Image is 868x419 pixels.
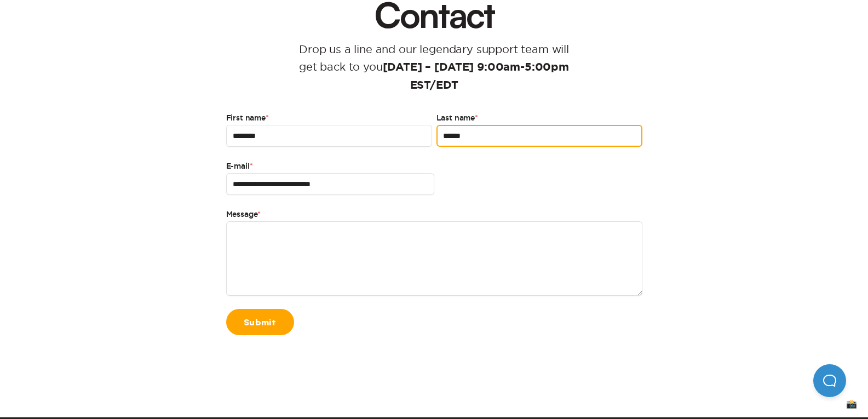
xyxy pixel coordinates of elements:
[813,364,846,397] iframe: Help Scout Beacon - Open
[283,41,586,94] p: Drop us a line and our legendary support team will get back to you
[226,160,434,173] label: E-mail
[436,112,642,125] label: Last name
[846,399,857,408] div: Take Screenshot
[226,208,642,221] label: Message
[383,62,569,91] strong: [DATE] – [DATE] 9:00am-5:00pm EST/EDT
[226,309,294,335] a: Submit
[226,112,432,125] label: First name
